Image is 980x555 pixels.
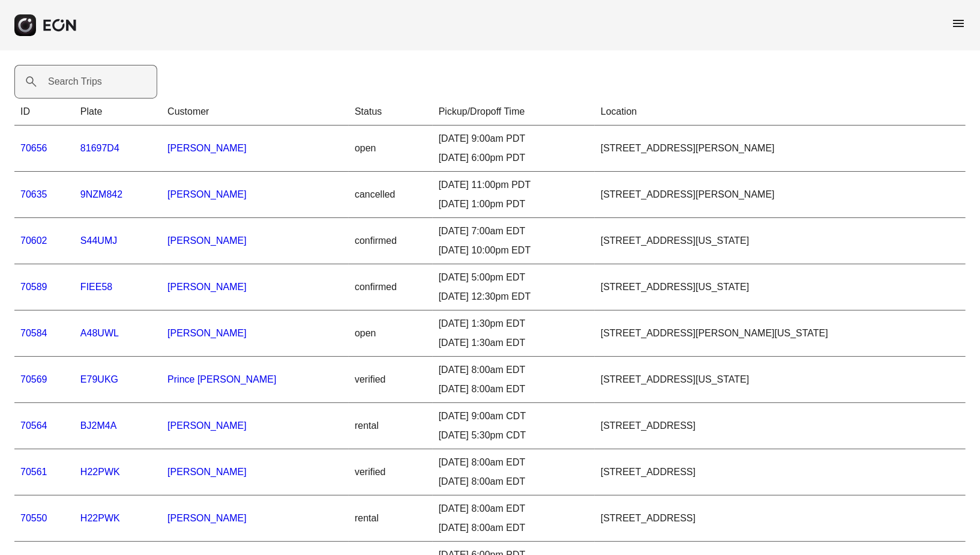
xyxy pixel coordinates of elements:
th: Plate [74,99,161,126]
td: [STREET_ADDRESS][US_STATE] [595,357,966,403]
a: FIEE58 [80,282,112,292]
a: BJ2M4A [80,420,116,431]
div: [DATE] 7:00am EDT [439,224,589,238]
div: [DATE] 1:30am EDT [439,336,589,350]
a: H22PWK [80,467,120,477]
a: 70584 [20,328,47,338]
th: Pickup/Dropoff Time [433,99,595,126]
a: 9NZM842 [80,189,122,199]
a: [PERSON_NAME] [167,467,247,477]
a: 70561 [20,467,47,477]
div: [DATE] 5:30pm CDT [439,428,589,443]
td: rental [349,496,433,542]
div: [DATE] 11:00pm PDT [439,178,589,192]
a: Prince [PERSON_NAME] [167,374,276,384]
td: confirmed [349,264,433,311]
a: 70635 [20,189,47,199]
td: verified [349,449,433,496]
td: [STREET_ADDRESS][PERSON_NAME] [595,172,966,218]
div: [DATE] 8:00am EDT [439,363,589,377]
a: [PERSON_NAME] [167,143,247,153]
div: [DATE] 12:30pm EDT [439,290,589,304]
a: A48UWL [80,328,119,338]
td: [STREET_ADDRESS] [595,496,966,542]
th: Customer [161,99,349,126]
th: Location [595,99,966,126]
div: [DATE] 9:00am CDT [439,409,589,423]
div: [DATE] 8:00am EDT [439,521,589,535]
div: [DATE] 8:00am EDT [439,455,589,470]
td: open [349,126,433,172]
a: 70656 [20,143,47,153]
a: 70569 [20,374,47,384]
a: E79UKG [80,374,118,384]
a: [PERSON_NAME] [167,189,247,199]
a: 70550 [20,513,47,523]
div: [DATE] 6:00pm PDT [439,151,589,165]
a: 81697D4 [80,143,119,153]
div: [DATE] 5:00pm EDT [439,270,589,285]
div: [DATE] 10:00pm EDT [439,243,589,258]
td: cancelled [349,172,433,218]
a: [PERSON_NAME] [167,282,247,292]
a: S44UMJ [80,235,117,246]
label: Search Trips [48,74,102,89]
a: [PERSON_NAME] [167,235,247,246]
th: ID [14,99,74,126]
div: [DATE] 8:00am EDT [439,502,589,516]
td: [STREET_ADDRESS] [595,449,966,496]
td: [STREET_ADDRESS][PERSON_NAME] [595,126,966,172]
td: verified [349,357,433,403]
div: [DATE] 1:30pm EDT [439,317,589,331]
div: [DATE] 1:00pm PDT [439,197,589,211]
a: [PERSON_NAME] [167,328,247,338]
th: Status [349,99,433,126]
td: confirmed [349,218,433,264]
td: [STREET_ADDRESS] [595,403,966,449]
a: [PERSON_NAME] [167,420,247,431]
td: [STREET_ADDRESS][PERSON_NAME][US_STATE] [595,311,966,357]
a: H22PWK [80,513,120,523]
td: [STREET_ADDRESS][US_STATE] [595,218,966,264]
a: 70564 [20,420,47,431]
a: [PERSON_NAME] [167,513,247,523]
td: open [349,311,433,357]
div: [DATE] 9:00am PDT [439,132,589,146]
td: rental [349,403,433,449]
div: [DATE] 8:00am EDT [439,382,589,396]
a: 70602 [20,235,47,246]
div: [DATE] 8:00am EDT [439,475,589,489]
td: [STREET_ADDRESS][US_STATE] [595,264,966,311]
a: 70589 [20,282,47,292]
span: menu [951,16,966,31]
